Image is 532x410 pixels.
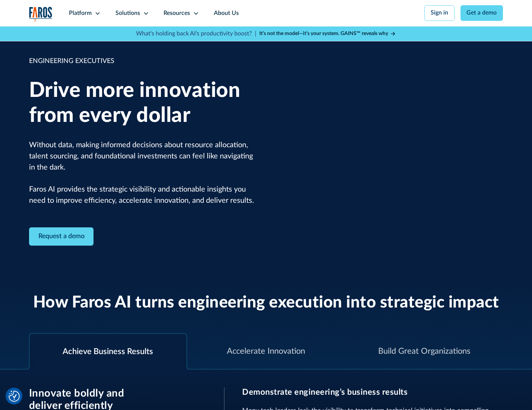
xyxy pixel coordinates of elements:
[63,346,153,358] div: Achieve Business Results
[29,7,53,22] img: Logo of the analytics and reporting company Faros.
[259,31,388,36] strong: It’s not the model—it’s your system. GAINS™ reveals why
[136,29,256,38] p: What's holding back AI's productivity boost? |
[259,30,396,38] a: It’s not the model—it’s your system. GAINS™ reveals why
[33,293,499,313] h2: How Faros AI turns engineering execution into strategic impact
[227,345,305,357] div: Accelerate Innovation
[164,9,190,18] div: Resources
[115,9,140,18] div: Solutions
[460,5,503,21] a: Get a demo
[29,227,94,246] a: Contact Modal
[378,345,470,357] div: Build Great Organizations
[9,391,20,402] button: Cookie Settings
[29,56,255,66] div: ENGINEERING EXECUTIVES
[69,9,92,18] div: Platform
[29,78,255,128] h1: Drive more innovation from every dollar
[29,140,255,206] p: Without data, making informed decisions about resource allocation, talent sourcing, and foundatio...
[9,391,20,402] img: Revisit consent button
[242,387,503,397] h3: Demonstrate engineering’s business results
[424,5,455,21] a: Sign in
[29,7,53,22] a: home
